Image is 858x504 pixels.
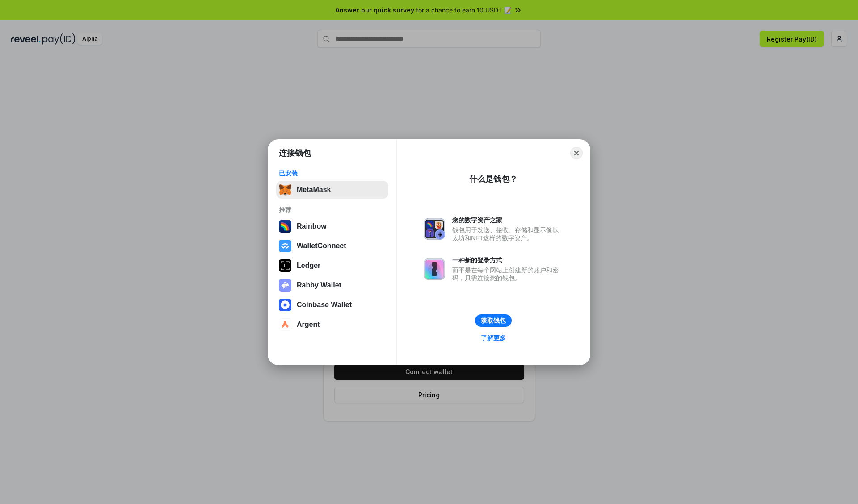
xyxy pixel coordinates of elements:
[475,332,511,344] a: 了解更多
[452,256,563,264] div: 一种新的登录方式
[297,222,327,230] div: Rainbow
[297,321,320,329] div: Argent
[276,276,388,294] button: Rabby Wallet
[279,259,291,272] img: svg+xml,%3Csvg%20xmlns%3D%22http%3A%2F%2Fwww.w3.org%2F2000%2Fsvg%22%20width%3D%2228%22%20height%3...
[452,216,563,224] div: 您的数字资产之家
[452,226,563,242] div: 钱包用于发送、接收、存储和显示像以太坊和NFT这样的数字资产。
[297,262,320,270] div: Ledger
[481,317,506,325] div: 获取钱包
[297,242,346,250] div: WalletConnect
[469,174,517,184] div: 什么是钱包？
[279,279,291,292] img: svg+xml,%3Csvg%20xmlns%3D%22http%3A%2F%2Fwww.w3.org%2F2000%2Fsvg%22%20fill%3D%22none%22%20viewBox...
[279,148,311,158] h1: 连接钱包
[475,314,512,327] button: 获取钱包
[276,316,388,333] button: Argent
[276,257,388,275] button: Ledger
[279,240,291,252] img: svg+xml,%3Csvg%20width%3D%2228%22%20height%3D%2228%22%20viewBox%3D%220%200%2028%2028%22%20fill%3D...
[279,183,291,196] img: svg+xml,%3Csvg%20fill%3D%22none%22%20height%3D%2233%22%20viewBox%3D%220%200%2035%2033%22%20width%...
[279,169,386,177] div: 已安装
[279,299,291,311] img: svg+xml,%3Csvg%20width%3D%2228%22%20height%3D%2228%22%20viewBox%3D%220%200%2028%2028%22%20fill%3D...
[424,258,445,280] img: svg+xml,%3Csvg%20xmlns%3D%22http%3A%2F%2Fwww.w3.org%2F2000%2Fsvg%22%20fill%3D%22none%22%20viewBox...
[424,218,445,240] img: svg+xml,%3Csvg%20xmlns%3D%22http%3A%2F%2Fwww.w3.org%2F2000%2Fsvg%22%20fill%3D%22none%22%20viewBox...
[276,217,388,235] button: Rainbow
[276,296,388,314] button: Coinbase Wallet
[297,301,352,309] div: Coinbase Wallet
[279,318,291,331] img: svg+xml,%3Csvg%20width%3D%2228%22%20height%3D%2228%22%20viewBox%3D%220%200%2028%2028%22%20fill%3D...
[570,147,583,159] button: Close
[297,281,341,289] div: Rabby Wallet
[279,220,291,233] img: svg+xml,%3Csvg%20width%3D%22120%22%20height%3D%22120%22%20viewBox%3D%220%200%20120%20120%22%20fil...
[279,206,386,214] div: 推荐
[276,237,388,255] button: WalletConnect
[481,334,506,342] div: 了解更多
[452,266,563,282] div: 而不是在每个网站上创建新的账户和密码，只需连接您的钱包。
[276,181,388,199] button: MetaMask
[297,186,331,194] div: MetaMask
